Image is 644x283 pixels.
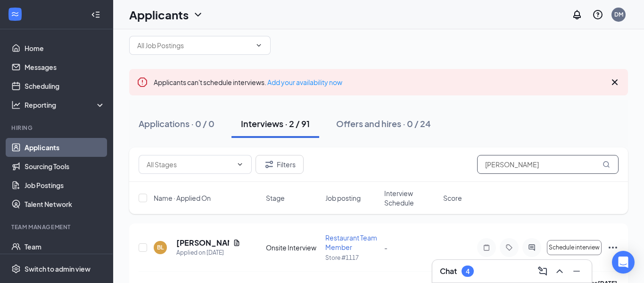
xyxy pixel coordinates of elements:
button: ComposeMessage [535,264,550,279]
svg: QuestionInfo [592,9,603,20]
svg: ChevronDown [192,9,204,20]
h5: [PERSON_NAME] [176,238,229,248]
a: Home [25,39,105,58]
div: Onsite Interview [266,243,319,252]
svg: Cross [609,77,620,88]
div: Offers and hires · 0 / 24 [336,118,431,129]
a: Job Postings [25,176,105,195]
h1: Applicants [129,7,189,23]
input: All Stages [147,159,232,170]
svg: ChevronDown [236,161,244,168]
svg: ActiveChat [526,244,537,251]
button: Filter Filters [256,155,304,174]
svg: Settings [11,264,21,274]
svg: Notifications [571,9,583,20]
svg: Filter [264,159,275,170]
a: Applicants [25,138,105,157]
svg: Ellipses [607,242,619,253]
div: Reporting [25,100,106,110]
input: Search in interviews [477,155,619,174]
svg: Tag [504,244,515,251]
svg: Document [233,239,240,247]
span: Schedule interview [549,244,600,251]
a: Messages [25,58,105,77]
span: Job posting [325,193,361,203]
input: All Job Postings [137,40,251,51]
div: Team Management [11,223,103,231]
svg: ComposeMessage [537,266,548,277]
div: DM [614,10,623,18]
svg: Collapse [91,10,100,19]
a: Team [25,237,105,256]
svg: WorkstreamLogo [10,9,20,19]
a: Add your availability now [267,78,342,86]
svg: Analysis [11,100,21,110]
h3: Chat [440,266,457,276]
div: Interviews · 2 / 91 [241,118,310,129]
div: Hiring [11,124,103,132]
svg: Note [481,244,492,251]
div: Open Intercom Messenger [612,251,635,274]
p: Store #1117 [325,254,379,262]
div: Applications · 0 / 0 [139,118,215,129]
a: Sourcing Tools [25,157,105,176]
a: Talent Network [25,195,105,214]
button: Minimize [569,264,584,279]
span: Name · Applied On [154,193,211,203]
svg: ChevronUp [554,266,565,277]
span: Stage [266,193,285,203]
span: Interview Schedule [384,189,438,207]
button: ChevronUp [552,264,567,279]
span: Score [443,193,462,203]
div: Switch to admin view [25,264,91,274]
svg: ChevronDown [255,42,263,49]
span: Restaurant Team Member [325,233,377,251]
svg: MagnifyingGlass [603,161,610,168]
svg: Error [137,77,148,88]
div: 4 [466,267,470,275]
a: Scheduling [25,77,105,95]
button: Schedule interview [547,240,602,255]
div: BL [157,243,164,251]
div: Applied on [DATE] [176,248,240,257]
span: Applicants can't schedule interviews. [154,78,342,86]
svg: Minimize [571,266,582,277]
span: - [384,243,388,252]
